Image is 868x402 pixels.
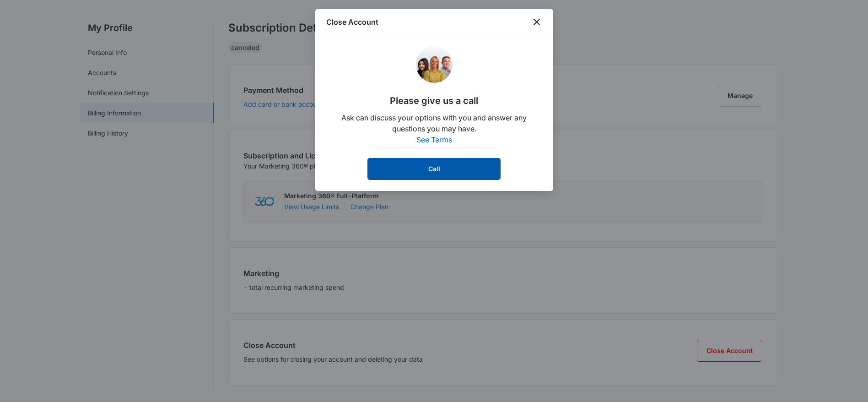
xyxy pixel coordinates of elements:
p: Ask can discuss your options with you and answer any questions you may have. [326,112,542,134]
button: close [531,16,542,27]
h5: Please give us a call [390,94,478,108]
a: Call [367,158,501,180]
img: Ask the Expert [416,46,453,83]
h1: Close Account [326,16,378,27]
a: See Terms [416,135,452,144]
